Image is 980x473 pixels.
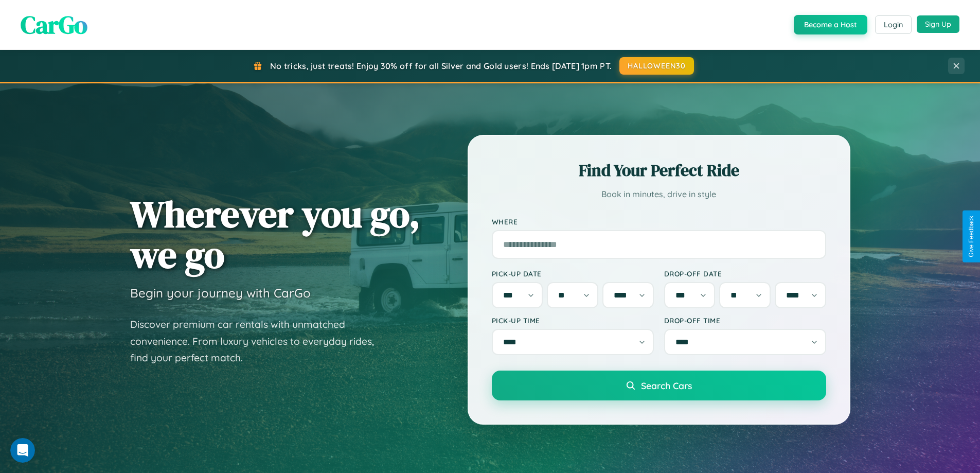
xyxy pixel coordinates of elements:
button: Login [875,15,912,34]
label: Where [492,217,826,226]
span: Search Cars [641,380,692,391]
label: Pick-up Date [492,269,654,278]
button: Search Cars [492,371,826,400]
button: Become a Host [794,15,867,34]
h1: Wherever you go, we go [130,194,420,275]
label: Drop-off Time [664,316,826,325]
p: Discover premium car rentals with unmatched convenience. From luxury vehicles to everyday rides, ... [130,316,387,366]
label: Pick-up Time [492,316,654,325]
label: Drop-off Date [664,269,826,278]
h2: Find Your Perfect Ride [492,159,826,182]
span: No tricks, just treats! Enjoy 30% off for all Silver and Gold users! Ends [DATE] 1pm PT. [270,61,612,71]
p: Book in minutes, drive in style [492,187,826,202]
iframe: Intercom live chat [10,438,35,463]
div: Give Feedback [968,216,975,257]
span: CarGo [21,8,87,42]
button: HALLOWEEN30 [619,57,694,75]
h3: Begin your journey with CarGo [130,285,311,301]
button: Sign Up [917,15,959,33]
